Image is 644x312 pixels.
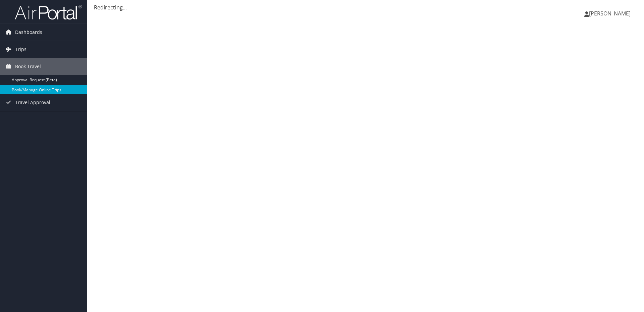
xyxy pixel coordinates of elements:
[15,58,41,75] span: Book Travel
[94,3,637,11] div: Redirecting...
[15,94,50,111] span: Travel Approval
[15,24,42,41] span: Dashboards
[15,41,26,58] span: Trips
[15,4,82,20] img: airportal-logo.png
[584,3,637,24] a: [PERSON_NAME]
[589,10,631,17] span: [PERSON_NAME]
